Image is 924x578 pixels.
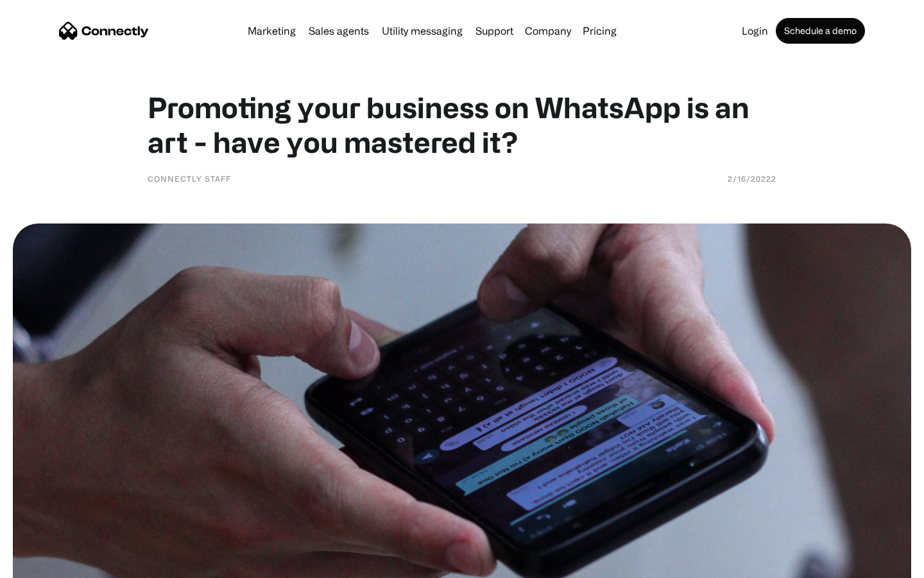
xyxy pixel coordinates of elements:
a: Schedule a demo [776,18,865,44]
a: Sales agents [304,26,374,36]
a: Support [470,26,518,36]
a: Pricing [577,26,622,36]
a: Utility messaging [377,26,468,36]
ul: Language list [26,556,77,574]
a: Marketing [243,26,301,36]
aside: Language selected: English [13,556,77,574]
h1: Promoting your business on WhatsApp is an art - have you mastered it? [148,90,776,159]
div: Company [521,22,575,40]
div: Company [525,22,571,40]
a: Login [737,26,773,36]
a: home [59,21,149,40]
div: 2/16/20222 [728,172,776,185]
div: Connectly Staff [148,172,231,185]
